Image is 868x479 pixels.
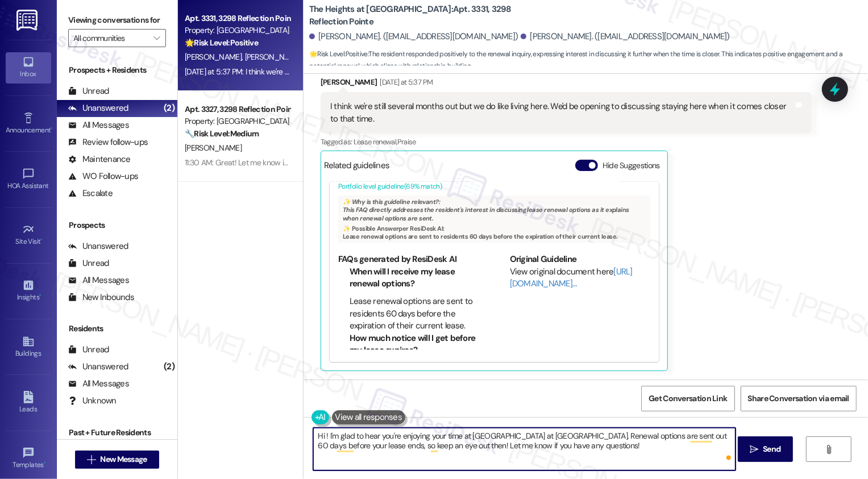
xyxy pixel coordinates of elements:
div: Tagged as: [321,134,812,150]
div: Prospects + Residents [57,64,177,76]
b: The Heights at [GEOGRAPHIC_DATA]: Apt. 3331, 3298 Reflection Pointe [309,3,537,28]
div: Escalate [68,188,113,199]
div: Unread [68,257,109,269]
div: Maintenance [68,153,131,165]
div: Property: [GEOGRAPHIC_DATA] at [GEOGRAPHIC_DATA] [185,24,290,36]
div: Unanswered [68,361,128,373]
div: Unread [68,344,109,356]
div: All Messages [68,378,129,390]
div: [DATE] at 5:37 PM [377,76,433,88]
i:  [153,34,160,43]
li: When will I receive my lease renewal options? [350,266,479,290]
div: ✨ Why is this guideline relevant?: [343,198,646,206]
div: This FAQ directly addresses the resident's interest in discussing lease renewal options as it exp... [338,195,650,243]
div: [PERSON_NAME]. ([EMAIL_ADDRESS][DOMAIN_NAME]) [309,31,518,43]
div: Unanswered [68,240,128,252]
div: WO Follow-ups [68,170,138,182]
a: HOA Assistant [6,164,51,195]
div: [PERSON_NAME] [321,76,812,92]
span: • [44,459,45,467]
li: How much notice will I get before my lease expires? [350,332,479,357]
div: Residents [57,323,177,335]
div: Property: [GEOGRAPHIC_DATA] at [GEOGRAPHIC_DATA] [185,115,290,127]
textarea: To enrich screen reader interactions, please activate Accessibility in Grammarly extension settings [313,428,736,470]
strong: 🔧 Risk Level: Medium [185,128,259,139]
span: Lease renewal options are sent to residents 60 days before the expiration of their current lease. [343,232,618,240]
button: New Message [75,451,159,469]
div: (2) [161,358,177,376]
a: Insights • [6,276,51,306]
span: [PERSON_NAME] [185,143,242,153]
div: View original document here [510,266,650,290]
span: Share Conversation via email [748,393,849,405]
span: • [51,124,52,132]
div: All Messages [68,274,129,286]
span: Lease renewal , [354,137,397,147]
span: Get Conversation Link [649,393,727,405]
span: : The resident responded positively to the renewal inquiry, expressing interest in discussing it ... [309,48,868,73]
div: [DATE] at 5:37 PM: I think we're still several months out but we do like living here. We'd be ope... [185,66,700,77]
a: Leads [6,388,51,418]
span: [PERSON_NAME] [244,52,301,62]
i:  [87,455,95,464]
a: [URL][DOMAIN_NAME]… [510,266,633,289]
div: New Inbounds [68,291,134,303]
div: Related guidelines [324,160,390,176]
b: Original Guideline [510,253,577,265]
div: (2) [161,99,177,117]
div: I think we're still several months out but we do like living here. We'd be opening to discussing ... [330,101,794,125]
strong: 🌟 Risk Level: Positive [185,38,258,48]
button: Send [738,436,793,462]
div: Portfolio level guideline ( 69 % match) [338,181,650,193]
b: FAQs generated by ResiDesk AI [338,253,456,265]
div: Past + Future Residents [57,427,177,439]
i:  [824,445,833,454]
div: All Messages [68,119,129,131]
li: Lease renewal options are sent to residents 60 days before the expiration of their current lease. [350,295,479,332]
div: Apt. 3331, 3298 Reflection Pointe [185,13,290,24]
button: Share Conversation via email [741,386,857,411]
button: Get Conversation Link [641,386,734,411]
span: Praise [397,137,416,147]
div: [PERSON_NAME]. ([EMAIL_ADDRESS][DOMAIN_NAME]) [521,31,730,43]
span: [PERSON_NAME] [185,52,245,62]
div: 11:30 AM: Great! Let me know if you need any further assistance. Have a great weekend! [185,157,474,168]
img: ResiDesk Logo [16,10,40,31]
i:  [750,445,758,454]
div: Prospects [57,219,177,231]
span: New Message [100,453,147,465]
div: Apt. 3327, 3298 Reflection Pointe [185,103,290,115]
div: Unknown [68,395,117,407]
div: Unread [68,85,109,97]
input: All communities [73,29,148,47]
label: Hide Suggestions [603,160,660,172]
span: Send [763,443,780,455]
a: Inbox [6,52,51,83]
div: Review follow-ups [68,136,148,148]
a: Templates • [6,443,51,474]
div: ✨ Possible Answer per ResiDesk AI: [343,224,646,232]
a: Buildings [6,332,51,363]
div: Unanswered [68,102,128,114]
strong: 🌟 Risk Level: Positive [309,49,368,59]
span: • [39,291,41,299]
span: • [41,236,43,244]
a: Site Visit • [6,220,51,251]
label: Viewing conversations for [68,11,166,29]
